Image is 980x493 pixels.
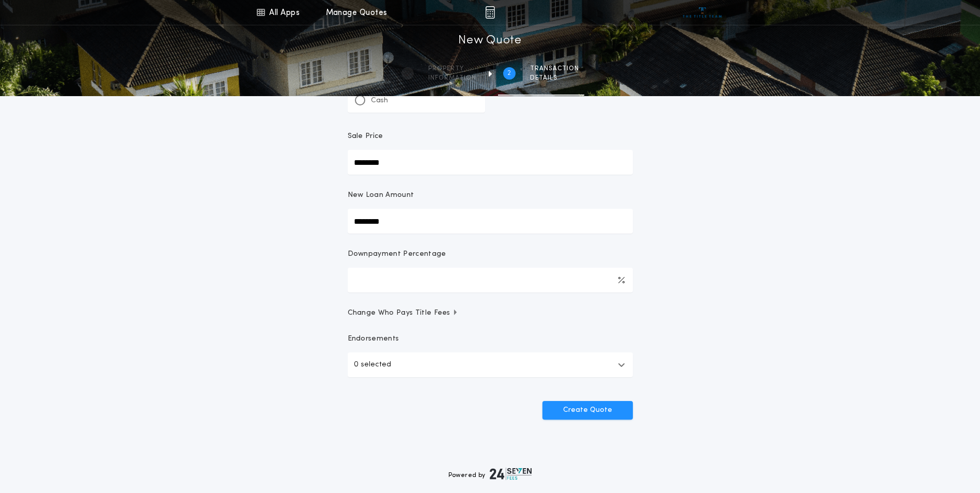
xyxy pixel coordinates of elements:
[348,308,633,318] button: Change Who Pays Title Fees
[348,209,633,234] input: New Loan Amount
[348,334,633,344] p: Endorsements
[348,352,633,377] button: 0 selected
[348,190,414,201] p: New Loan Amount
[428,74,476,82] span: information
[542,401,633,420] button: Create Quote
[371,96,388,106] p: Cash
[348,249,446,259] p: Downpayment Percentage
[490,468,532,480] img: logo
[428,65,476,73] span: Property
[348,308,459,318] span: Change Who Pays Title Fees
[530,65,579,73] span: Transaction
[485,6,495,19] img: img
[348,131,383,142] p: Sale Price
[530,74,579,82] span: details
[507,69,511,78] h2: 2
[354,359,391,371] p: 0 selected
[348,150,633,175] input: Sale Price
[448,468,532,480] div: Powered by
[458,33,521,49] h1: New Quote
[348,268,633,292] input: Downpayment Percentage
[683,7,722,18] img: vs-icon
